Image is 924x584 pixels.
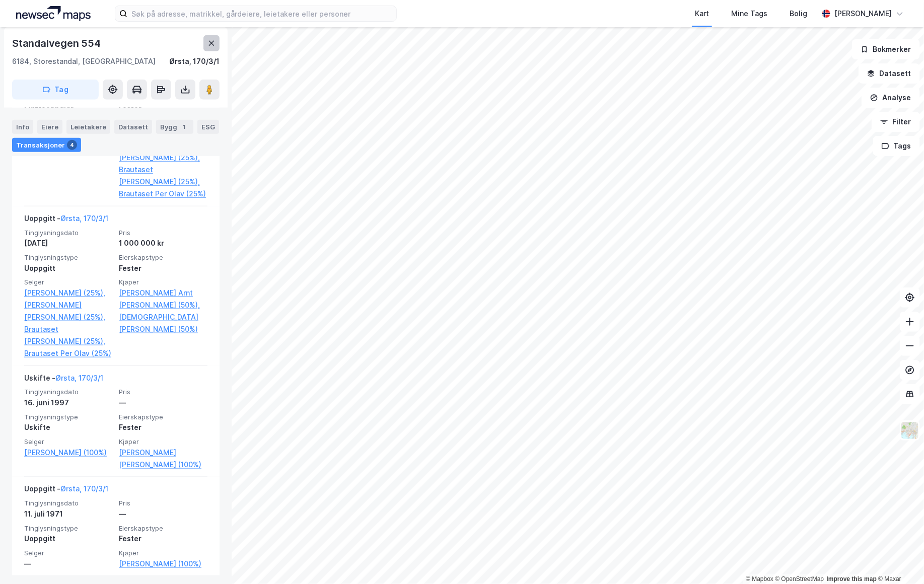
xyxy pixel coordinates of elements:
a: OpenStreetMap [775,575,824,582]
div: — [119,508,207,520]
a: Improve this map [827,575,877,582]
a: Ørsta, 170/3/1 [55,374,103,382]
a: Ørsta, 170/3/1 [60,214,108,223]
span: Selger [24,437,113,446]
span: Tinglysningstype [24,253,113,262]
a: Brautaset [PERSON_NAME] (25%), [24,323,113,347]
div: 11. juli 1971 [24,508,113,520]
iframe: Chat Widget [874,536,924,584]
button: Tags [873,136,920,156]
a: [DEMOGRAPHIC_DATA][PERSON_NAME] (50%) [119,311,207,335]
div: Uoppgitt - [24,483,108,499]
div: 1 [179,122,189,132]
a: [PERSON_NAME] [PERSON_NAME] (100%) [119,447,207,471]
a: Brautaset [PERSON_NAME] (25%), [119,164,207,188]
span: Tinglysningsdato [24,388,113,396]
div: Uskifte [24,421,113,433]
span: Pris [119,388,207,396]
button: Datasett [859,63,920,84]
input: Søk på adresse, matrikkel, gårdeiere, leietakere eller personer [127,6,396,21]
div: — [119,397,207,409]
div: Transaksjoner [12,138,81,152]
span: Selger [24,278,113,286]
span: Pris [119,229,207,237]
img: logo.a4113a55bc3d86da70a041830d287a7e.svg [16,6,91,21]
a: Ørsta, 170/3/1 [60,484,108,493]
span: Kjøper [119,549,207,557]
div: Ørsta, 170/3/1 [169,55,220,67]
div: Fester [119,421,207,433]
a: [PERSON_NAME] (100%) [119,558,207,570]
span: Eierskapstype [119,253,207,262]
button: Bokmerker [852,39,920,59]
div: Fester [119,533,207,545]
div: [PERSON_NAME] [834,8,892,20]
span: Kjøper [119,278,207,286]
div: 1 000 000 kr [119,237,207,249]
div: Uoppgitt [24,533,113,545]
div: 6184, Storestandal, [GEOGRAPHIC_DATA] [12,55,156,67]
a: Brautaset Per Olav (25%) [24,347,113,359]
a: [PERSON_NAME] (25%), [24,287,113,299]
div: Mine Tags [731,8,767,20]
span: Eierskapstype [119,524,207,533]
span: Tinglysningstype [24,413,113,421]
div: [DATE] [24,237,113,249]
a: Brautaset Per Olav (25%) [119,188,207,200]
button: Tag [12,80,99,100]
span: Tinglysningstype [24,524,113,533]
div: Leietakere [66,120,110,134]
span: Tinglysningsdato [24,499,113,507]
div: Bygg [156,120,193,134]
span: Tinglysningsdato [24,229,113,237]
button: Analyse [862,88,920,108]
div: ESG [197,120,219,134]
div: 4 [67,140,77,150]
div: Bolig [790,8,807,20]
div: Kontrollprogram for chat [874,536,924,584]
div: Standalvegen 554 [12,35,103,51]
img: Z [900,421,919,440]
span: Pris [119,499,207,507]
div: — [24,558,113,570]
a: Mapbox [746,575,773,582]
button: Filter [872,112,920,132]
a: [PERSON_NAME] [PERSON_NAME] (25%), [24,299,113,323]
span: Eierskapstype [119,413,207,421]
a: [PERSON_NAME] (100%) [24,447,113,459]
div: 16. juni 1997 [24,397,113,409]
div: Fester [119,262,207,274]
span: Kjøper [119,437,207,446]
div: Uoppgitt - [24,212,108,229]
div: Info [12,120,33,134]
div: Datasett [114,120,152,134]
div: Kart [695,8,709,20]
div: Eiere [37,120,62,134]
div: Uskifte - [24,372,103,388]
a: [PERSON_NAME] Arnt [PERSON_NAME] (50%), [119,287,207,311]
span: Selger [24,549,113,557]
div: Uoppgitt [24,262,113,274]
